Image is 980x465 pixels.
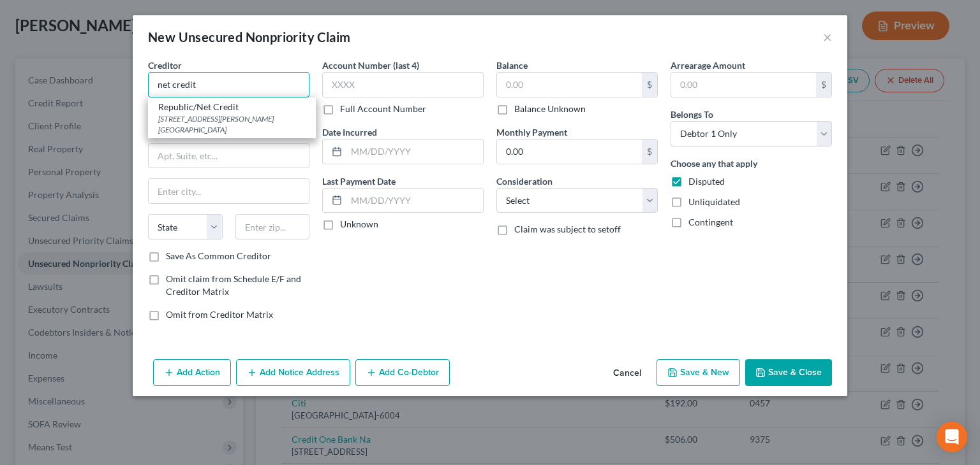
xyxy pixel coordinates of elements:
[148,28,350,46] div: New Unsecured Nonpriority Claim
[158,101,306,113] div: Republic/Net Credit
[355,359,450,386] button: Add Co-Debtor
[671,109,713,120] span: Belongs To
[322,72,484,97] input: XXXX
[642,139,657,164] div: $
[346,189,483,213] input: MM/DD/YYYY
[671,157,757,170] label: Choose any that apply
[322,59,419,72] label: Account Number (last 4)
[496,125,567,139] label: Monthly Payment
[642,73,657,97] div: $
[688,217,733,227] span: Contingent
[816,73,831,97] div: $
[497,139,642,164] input: 0.00
[603,361,651,386] button: Cancel
[745,359,832,386] button: Save & Close
[823,29,832,45] button: ×
[153,359,231,386] button: Add Action
[671,73,816,97] input: 0.00
[149,179,309,203] input: Enter city...
[671,59,745,72] label: Arrearage Amount
[496,59,528,72] label: Balance
[166,250,271,262] label: Save As Common Creditor
[688,196,740,207] span: Unliquidated
[322,125,377,139] label: Date Incurred
[340,103,426,115] label: Full Account Number
[340,218,378,231] label: Unknown
[497,73,642,97] input: 0.00
[937,422,967,452] div: Open Intercom Messenger
[322,175,396,188] label: Last Payment Date
[148,60,182,71] span: Creditor
[657,359,740,386] button: Save & New
[148,72,309,97] input: Search creditor by name...
[346,139,483,164] input: MM/DD/YYYY
[166,273,301,297] span: Omit claim from Schedule E/F and Creditor Matrix
[236,359,350,386] button: Add Notice Address
[496,175,553,188] label: Consideration
[149,144,309,168] input: Apt, Suite, etc...
[688,176,725,187] span: Disputed
[166,309,273,320] span: Omit from Creditor Matrix
[158,113,306,135] div: [STREET_ADDRESS][PERSON_NAME] [GEOGRAPHIC_DATA]
[514,103,586,115] label: Balance Unknown
[514,224,621,234] span: Claim was subject to setoff
[235,214,310,240] input: Enter zip...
